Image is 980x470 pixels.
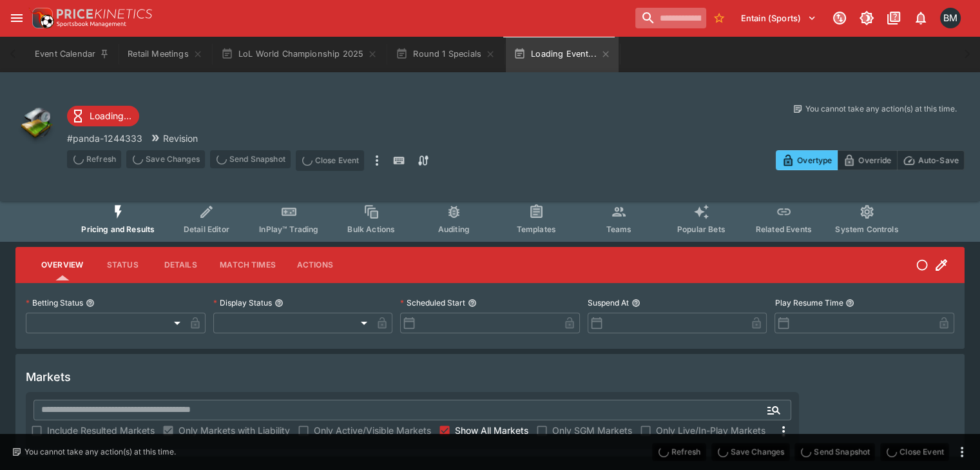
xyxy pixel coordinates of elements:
p: Overtype [797,153,832,167]
div: Start From [776,150,965,170]
img: Sportsbook Management [57,21,126,27]
p: Loading... [90,109,131,122]
span: Related Events [756,224,812,234]
p: Override [858,153,891,167]
span: Only Markets with Liability [178,424,290,437]
button: open drawer [5,6,28,30]
span: Bulk Actions [347,224,395,234]
button: LoL World Championship 2025 [213,36,386,72]
p: Auto-Save [918,153,959,167]
h5: Markets [26,369,71,384]
span: Show All Markets [455,424,528,437]
div: Event type filters [71,196,908,242]
span: Templates [517,224,556,234]
p: Scheduled Start [400,297,465,308]
p: Copy To Clipboard [67,132,142,145]
button: Loading Event... [506,36,619,72]
button: Byron Monk [936,4,965,32]
button: more [369,150,385,171]
button: Event Calendar [27,36,117,72]
button: Connected to PK [828,6,851,30]
button: Documentation [882,6,905,30]
span: Only SGM Markets [552,424,632,437]
button: Scheduled Start [468,299,477,308]
img: PriceKinetics Logo [28,5,54,31]
button: Open [762,398,785,422]
img: PriceKinetics [57,9,152,19]
button: Overtype [776,150,838,170]
button: Play Resume Time [845,299,854,308]
span: System Controls [835,224,898,234]
button: Toggle light/dark mode [855,6,878,30]
button: Status [93,250,151,280]
span: Teams [606,224,631,234]
span: Only Live/In-Play Markets [656,424,765,437]
div: Byron Monk [940,8,961,28]
button: Select Tenant [733,8,824,28]
span: Detail Editor [184,224,229,234]
button: Suspend At [631,299,640,308]
button: No Bookmarks [709,8,729,28]
span: Popular Bets [677,224,725,234]
button: Override [837,150,897,170]
img: other.png [15,103,57,144]
span: Include Resulted Markets [47,424,155,437]
button: Match Times [209,250,286,280]
span: Only Active/Visible Markets [314,424,431,437]
p: Display Status [213,297,272,308]
p: Revision [163,132,198,145]
input: search [635,8,706,28]
p: Suspend At [588,297,629,308]
span: Pricing and Results [81,224,155,234]
button: more [954,444,970,460]
button: Details [151,250,209,280]
button: Display Status [274,299,283,308]
button: Overview [31,250,93,280]
svg: More [776,424,791,439]
button: Notifications [909,6,932,30]
button: Actions [286,250,344,280]
button: Auto-Save [897,150,965,170]
span: Auditing [438,224,470,234]
button: Betting Status [86,299,95,308]
span: InPlay™ Trading [259,224,318,234]
p: Betting Status [26,297,83,308]
p: Play Resume Time [774,297,843,308]
button: Retail Meetings [120,36,210,72]
p: You cannot take any action(s) at this time. [805,103,957,115]
p: You cannot take any action(s) at this time. [24,446,176,458]
button: Round 1 Specials [388,36,503,72]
